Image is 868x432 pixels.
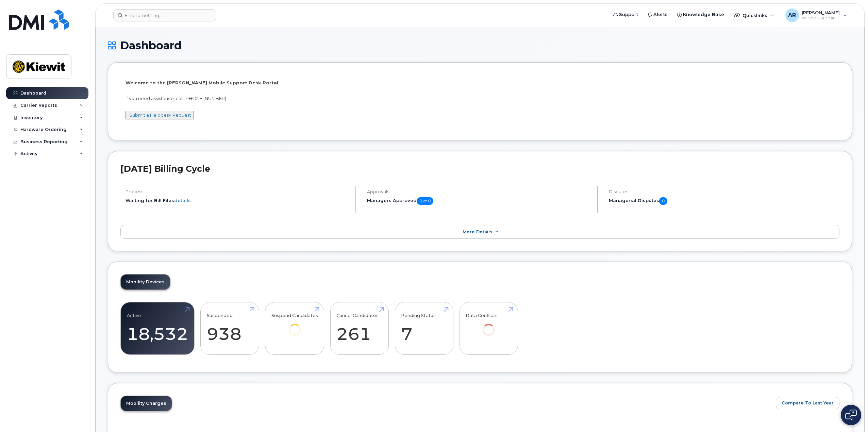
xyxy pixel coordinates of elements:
[121,275,170,289] a: Mobility Devices
[129,112,191,118] a: Submit a Helpdesk Request
[401,306,447,351] a: Pending Status 7
[126,111,194,119] button: Submit a Helpdesk Request
[127,306,188,351] a: Active 18,532
[174,198,191,203] a: details
[367,189,591,194] h4: Approvals
[126,197,350,204] li: Waiting for Bill Files
[845,410,857,420] img: Open chat
[121,396,172,411] a: Mobility Charges
[466,306,512,345] a: Data Conflicts
[126,95,834,102] p: If you need assistance, call [PHONE_NUMBER]
[782,400,834,406] span: Compare To Last Year
[417,197,433,205] span: 0 of 0
[126,189,350,194] h4: Process
[609,197,839,205] h5: Managerial Disputes
[126,80,834,86] p: Welcome to the [PERSON_NAME] Mobile Support Desk Portal
[108,39,852,51] h1: Dashboard
[659,197,667,205] span: 0
[120,164,839,174] h2: [DATE] Billing Cycle
[609,189,839,194] h4: Disputes
[271,306,318,345] a: Suspend Candidates
[463,229,493,234] span: More Details
[367,197,591,205] h5: Managers Approved
[336,306,382,351] a: Cancel Candidates 261
[776,397,839,409] button: Compare To Last Year
[207,306,253,351] a: Suspended 938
